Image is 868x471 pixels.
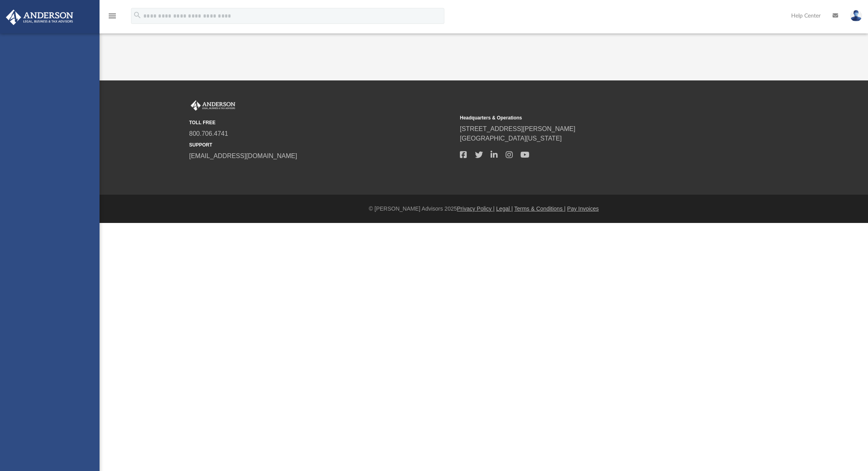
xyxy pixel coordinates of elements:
[133,11,142,20] i: search
[567,205,598,212] a: Pay Invoices
[189,119,454,126] small: TOLL FREE
[457,205,495,212] a: Privacy Policy |
[4,10,76,25] img: Anderson Advisors Platinum Portal
[189,130,228,137] a: 800.706.4741
[108,11,117,21] i: menu
[460,114,725,121] small: Headquarters & Operations
[189,141,454,149] small: SUPPORT
[460,135,562,142] a: [GEOGRAPHIC_DATA][US_STATE]
[108,15,117,21] a: menu
[514,205,566,212] a: Terms & Conditions |
[100,205,868,213] div: © [PERSON_NAME] Advisors 2025
[850,10,862,21] img: User Pic
[460,125,575,132] a: [STREET_ADDRESS][PERSON_NAME]
[496,205,513,212] a: Legal |
[189,152,297,159] a: [EMAIL_ADDRESS][DOMAIN_NAME]
[189,100,237,111] img: Anderson Advisors Platinum Portal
